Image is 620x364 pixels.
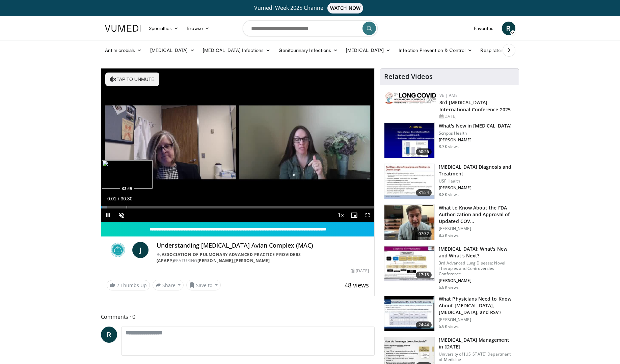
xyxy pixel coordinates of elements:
[115,208,128,222] button: Unmute
[105,73,159,86] button: Tap to unmute
[384,205,434,240] img: a1e50555-b2fd-4845-bfdc-3eac51376964.150x105_q85_crop-smart_upscale.jpg
[416,148,432,155] span: 60:26
[361,208,374,222] button: Fullscreen
[416,189,432,196] span: 31:54
[385,92,436,104] img: a2792a71-925c-4fc2-b8ef-8d1b21aec2f7.png.150x105_q85_autocrop_double_scale_upscale_version-0.2.jpg
[342,44,395,57] a: [MEDICAL_DATA]
[101,312,375,321] span: Comments 0
[101,206,375,208] div: Progress Bar
[107,196,116,201] span: 0:01
[416,230,432,237] span: 07:32
[153,280,184,290] button: Share
[107,242,130,258] img: Association of Pulmonary Advanced Practice Providers (APAPP)
[107,280,150,290] a: 2 Thumbs Up
[116,282,119,288] span: 2
[199,44,275,57] a: [MEDICAL_DATA] Infections
[327,3,363,13] span: WATCH NOW
[186,280,221,290] button: Save to
[439,137,512,143] p: [PERSON_NAME]
[416,321,432,328] span: 24:44
[395,44,476,57] a: Infection Prevention & Control
[416,272,432,278] span: 17:18
[439,164,515,177] h3: [MEDICAL_DATA] Diagnosis and Treatment
[439,185,515,191] p: [PERSON_NAME]
[439,352,515,362] p: University of [US_STATE] Department of Medicine
[439,204,515,225] h3: What to Know About the FDA Authorization and Approval of Updated COV…
[351,268,369,274] div: [DATE]
[439,192,459,197] p: 8.8K views
[439,278,515,283] p: [PERSON_NAME]
[384,164,515,199] a: 31:54 [MEDICAL_DATA] Diagnosis and Treatment USF Health [PERSON_NAME] 8.8K views
[101,327,117,343] a: R
[274,44,342,57] a: Genitourinary Infections
[157,252,369,264] div: By FEATURING ,
[384,246,515,290] a: 17:18 [MEDICAL_DATA]: What's New and What's Next? 3rd Advanced Lung Disease: Novel Therapies and ...
[439,296,515,316] h3: What Physicians Need to Know About [MEDICAL_DATA], [MEDICAL_DATA], and RSV?
[384,123,434,158] img: 8828b190-63b7-4755-985f-be01b6c06460.150x105_q85_crop-smart_upscale.jpg
[476,44,539,57] a: Respiratory Infections
[384,73,433,81] h4: Related Videos
[384,164,434,199] img: 912d4c0c-18df-4adc-aa60-24f51820003e.150x105_q85_crop-smart_upscale.jpg
[347,208,361,222] button: Enable picture-in-picture mode
[145,22,183,35] a: Specialties
[439,178,515,184] p: USF Health
[502,22,515,35] a: R
[106,3,514,13] a: Vumedi Week 2025 ChannelWATCH NOW
[439,285,459,290] p: 6.8K views
[120,196,132,201] span: 30:30
[384,296,515,331] a: 24:44 What Physicians Need to Know About [MEDICAL_DATA], [MEDICAL_DATA], and RSV? [PERSON_NAME] 6...
[118,196,119,201] span: /
[334,208,347,222] button: Playback Rate
[439,324,459,329] p: 6.9K views
[102,160,153,189] img: image.jpeg
[439,144,459,149] p: 8.3K views
[439,317,515,323] p: [PERSON_NAME]
[439,122,512,129] h3: What's New in [MEDICAL_DATA]
[345,281,369,289] span: 48 views
[101,68,375,222] video-js: Video Player
[243,20,378,36] input: Search topics, interventions
[197,258,233,263] a: [PERSON_NAME]
[101,44,146,57] a: Antimicrobials
[439,92,458,98] a: VE | AME
[439,131,512,136] p: Scripps Health
[384,246,434,281] img: 8723abe7-f9a9-4f6c-9b26-6bd057632cd6.150x105_q85_crop-smart_upscale.jpg
[157,252,301,263] a: Association of Pulmonary Advanced Practice Providers (APAPP)
[105,25,141,32] img: VuMedi Logo
[439,113,513,119] div: [DATE]
[439,99,511,113] a: 3rd [MEDICAL_DATA] International Conference 2025
[439,233,459,238] p: 8.3K views
[470,22,498,35] a: Favorites
[384,204,515,240] a: 07:32 What to Know About the FDA Authorization and Approval of Updated COV… [PERSON_NAME] 8.3K views
[234,258,270,263] a: [PERSON_NAME]
[439,226,515,231] p: [PERSON_NAME]
[132,242,149,258] a: J
[439,246,515,259] h3: [MEDICAL_DATA]: What's New and What's Next?
[101,208,115,222] button: Pause
[384,122,515,158] a: 60:26 What's New in [MEDICAL_DATA] Scripps Health [PERSON_NAME] 8.3K views
[157,242,369,249] h4: Understanding [MEDICAL_DATA] Avian Complex (MAC)
[439,337,515,350] h3: [MEDICAL_DATA] Management in [DATE]
[146,44,199,57] a: [MEDICAL_DATA]
[183,22,214,35] a: Browse
[384,296,434,331] img: 91589b0f-a920-456c-982d-84c13c387289.150x105_q85_crop-smart_upscale.jpg
[439,260,515,277] p: 3rd Advanced Lung Disease: Novel Therapies and Controversies Conference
